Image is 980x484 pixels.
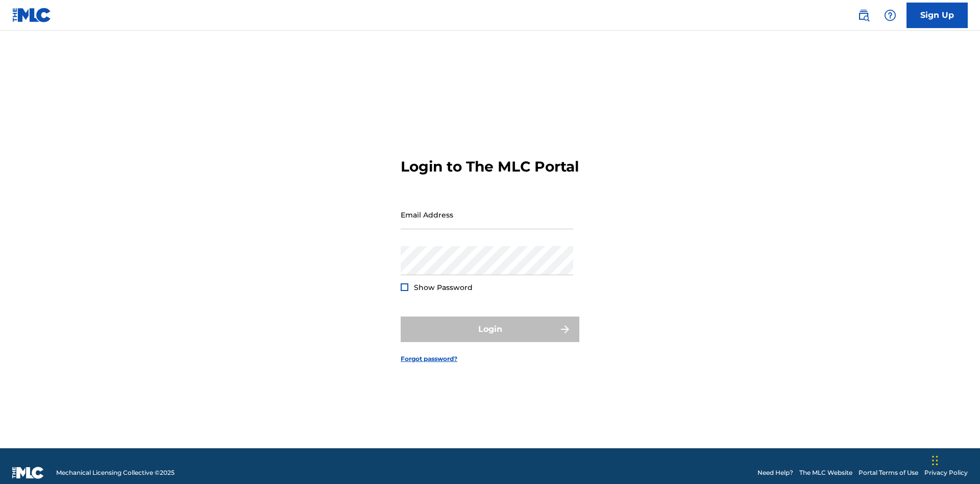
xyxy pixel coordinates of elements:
[799,468,852,477] a: The MLC Website
[884,9,896,21] img: help
[924,468,968,477] a: Privacy Policy
[56,468,175,477] span: Mechanical Licensing Collective © 2025
[906,3,968,28] a: Sign Up
[853,5,874,26] a: Public Search
[757,468,793,477] a: Need Help?
[932,445,938,476] div: Drag
[929,435,980,484] iframe: Chat Widget
[414,283,473,292] span: Show Password
[12,467,44,479] img: logo
[12,8,52,22] img: MLC Logo
[401,354,457,364] a: Forgot password?
[857,9,870,21] img: search
[859,468,918,477] a: Portal Terms of Use
[880,5,900,26] div: Help
[401,158,579,176] h3: Login to The MLC Portal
